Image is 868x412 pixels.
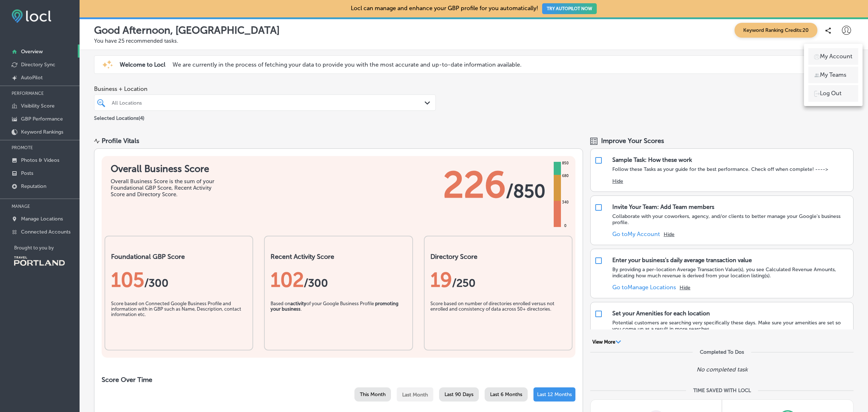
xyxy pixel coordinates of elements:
[21,103,55,109] p: Visibility Score
[820,89,842,98] p: Log Out
[21,183,46,189] p: Reputation
[21,157,59,163] p: Photos & Videos
[542,3,597,14] button: TRY AUTOPILOT NOW
[808,48,858,65] a: My Account
[808,67,858,83] a: My Teams
[21,62,55,68] p: Directory Sync
[21,229,71,235] p: Connected Accounts
[12,9,51,23] img: fda3e92497d09a02dc62c9cd864e3231.png
[808,85,858,102] a: Log Out
[14,245,80,251] p: Brought to you by
[21,75,43,81] p: AutoPilot
[14,256,65,266] img: Travel Portland
[21,129,63,135] p: Keyword Rankings
[21,49,43,55] p: Overview
[820,71,846,79] p: My Teams
[21,116,63,122] p: GBP Performance
[21,216,63,222] p: Manage Locations
[820,52,852,61] p: My Account
[21,170,33,176] p: Posts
